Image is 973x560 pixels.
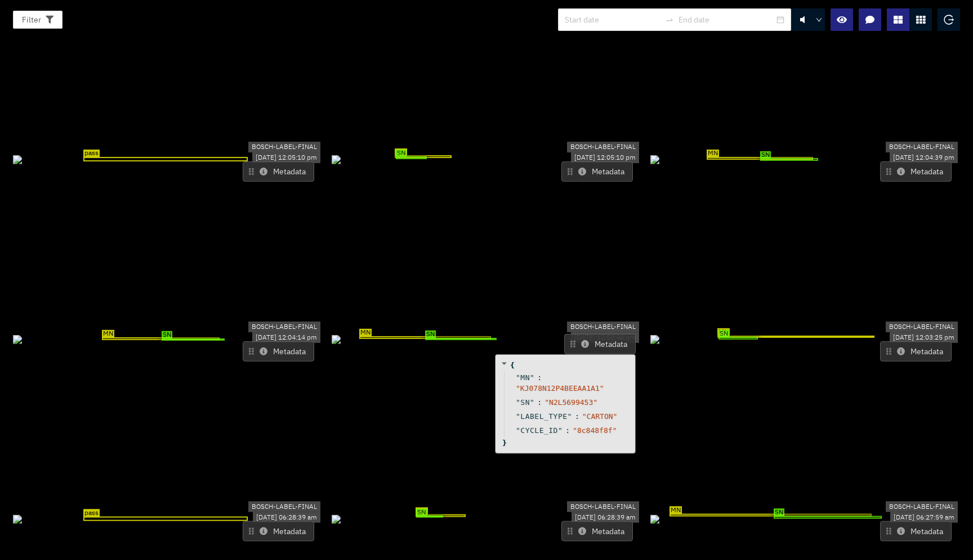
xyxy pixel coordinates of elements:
[774,509,784,517] span: SN
[516,398,520,407] span: "
[248,502,320,512] div: BOSCH-LABEL-FINAL
[544,398,597,407] span: " N2L5699453 "
[248,322,320,332] div: BOSCH-LABEL-FINAL
[564,334,636,354] button: Metadata
[253,512,320,523] div: [DATE] 06:28:39 am
[416,508,428,516] span: MN
[886,142,958,152] div: BOSCH-LABEL-FINAL
[520,397,530,408] span: SN
[567,322,639,332] div: BOSCH-LABEL-FINAL
[561,521,633,541] button: Metadata
[670,507,682,514] span: MN
[567,502,639,512] div: BOSCH-LABEL-FINAL
[13,11,63,29] button: Filter
[520,425,558,436] span: CYCLE_ID
[890,332,958,343] div: [DATE] 12:03:25 pm
[520,372,530,383] span: MN
[83,509,100,517] span: pass
[425,331,436,338] span: SN
[880,521,952,541] button: Metadata
[816,17,823,24] span: down
[516,412,520,421] span: "
[567,142,639,152] div: BOSCH-LABEL-FINAL
[575,411,579,422] span: :
[665,15,674,24] span: swap-right
[890,512,958,523] div: [DATE] 06:27:59 am
[243,341,314,362] button: Metadata
[416,508,427,516] span: SN
[880,341,952,362] button: Metadata
[760,151,771,159] span: SN
[568,412,572,421] span: "
[707,150,719,158] span: MN
[718,330,729,338] span: SN
[22,13,41,26] span: Filter
[890,152,958,163] div: [DATE] 12:04:39 pm
[571,332,639,343] div: [DATE] 12:03:46 pm
[243,161,314,182] button: Metadata
[717,328,730,336] span: MN
[886,322,958,332] div: BOSCH-LABEL-FINAL
[565,425,570,436] span: :
[520,411,567,422] span: LABEL_TYPE
[665,15,674,24] span: to
[558,426,563,435] span: "
[510,360,515,371] span: {
[102,330,114,338] span: MN
[565,13,660,26] input: Start date
[537,372,542,383] span: :
[572,512,639,523] div: [DATE] 06:28:39 am
[880,161,952,182] button: Metadata
[359,329,372,337] span: MN
[679,13,774,26] input: End date
[561,161,633,182] button: Metadata
[395,148,407,156] span: MN
[252,332,320,343] div: [DATE] 12:04:14 pm
[537,397,542,408] span: :
[516,426,520,435] span: "
[530,398,534,407] span: "
[243,521,314,541] button: Metadata
[571,152,639,163] div: [DATE] 12:05:10 pm
[396,150,407,157] span: SN
[573,426,617,435] span: " 8c848f8f "
[252,152,320,163] div: [DATE] 12:05:10 pm
[516,384,604,392] span: " KJ078N12P4BEEAA1A1 "
[162,331,172,339] span: SN
[582,412,618,421] span: " CARTON "
[944,15,954,25] span: logout
[886,502,958,512] div: BOSCH-LABEL-FINAL
[530,373,534,382] span: "
[516,373,520,382] span: "
[248,142,320,152] div: BOSCH-LABEL-FINAL
[83,150,100,157] span: pass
